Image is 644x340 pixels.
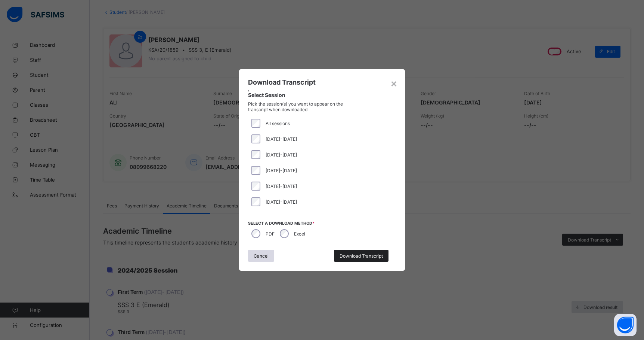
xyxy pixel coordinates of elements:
[248,78,316,86] span: Download Transcript
[266,168,297,173] span: [DATE]-[DATE]
[266,183,297,189] span: [DATE]-[DATE]
[248,101,348,112] span: Pick the session(s) you want to appear on the transcript when downloaded
[266,121,290,126] span: All sessions
[266,136,297,142] span: [DATE]-[DATE]
[248,92,390,98] span: Select Session
[390,77,397,89] div: ×
[294,231,305,237] label: Excel
[266,231,275,237] label: PDF
[340,253,383,259] span: Download Transcript
[254,253,269,259] span: Cancel
[266,152,297,158] span: [DATE]-[DATE]
[614,314,637,336] button: Open asap
[248,86,390,112] div: ,
[248,221,396,226] span: Select a download method
[266,199,297,205] span: [DATE]-[DATE]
